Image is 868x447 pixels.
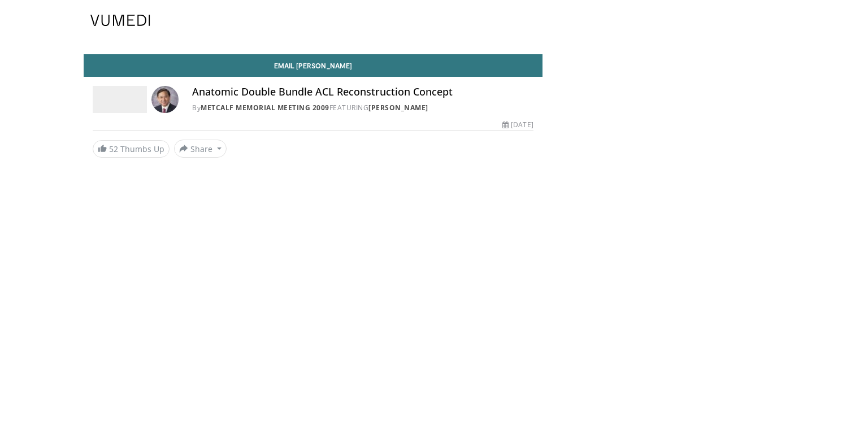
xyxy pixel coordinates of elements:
img: Metcalf Memorial Meeting 2009 [93,86,147,113]
span: 52 [109,144,118,154]
a: Email [PERSON_NAME] [84,54,542,77]
img: VuMedi Logo [90,15,150,26]
h4: Anatomic Double Bundle ACL Reconstruction Concept [192,86,533,98]
a: [PERSON_NAME] [368,103,428,112]
a: Metcalf Memorial Meeting 2009 [201,103,329,112]
div: [DATE] [502,120,533,130]
a: 52 Thumbs Up [93,140,170,158]
button: Share [174,140,227,158]
div: By FEATURING [192,103,533,113]
img: Avatar [151,86,179,113]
